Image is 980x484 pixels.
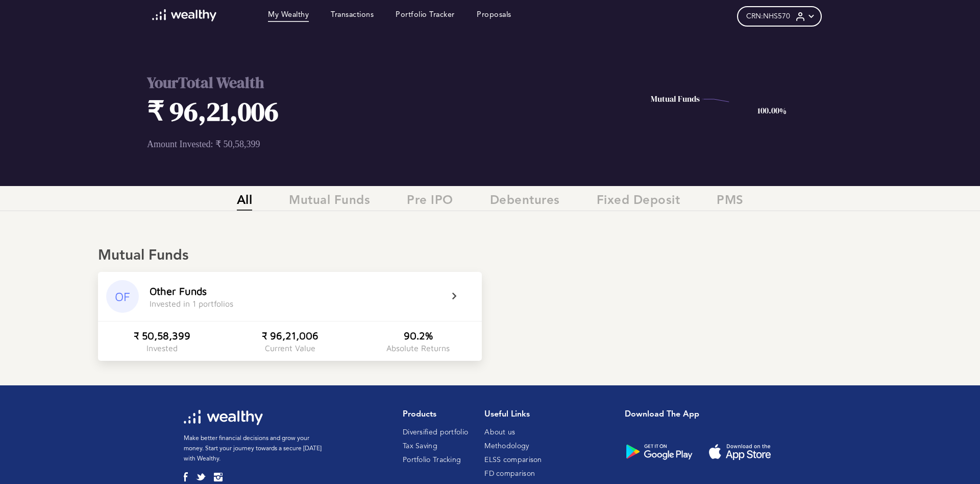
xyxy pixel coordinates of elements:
div: Invested in 1 portfolios [150,299,233,308]
a: About us [484,429,515,436]
h1: Useful Links [484,410,542,420]
a: Transactions [331,11,374,22]
p: Amount Invested: ₹ 50,58,399 [147,139,563,150]
a: Methodology [484,443,529,450]
a: Portfolio Tracker [396,11,455,22]
text: Mutual Funds [651,93,700,104]
a: Diversified portfolio [403,429,468,436]
div: ₹ 50,58,399 [134,330,190,341]
a: ELSS comparison [484,456,542,464]
div: Absolute Returns [386,343,450,353]
div: Other Funds [150,285,207,297]
span: Mutual Funds [289,194,370,211]
span: Debentures [490,194,560,211]
span: PMS [717,194,744,211]
h2: Your Total Wealth [147,72,563,93]
img: wl-logo-white.svg [184,410,263,425]
span: All [237,194,253,211]
h1: Products [403,410,468,420]
h1: Download the app [625,410,788,420]
div: OF [106,280,139,313]
span: Fixed Deposit [597,194,680,211]
a: Tax Saving [403,443,437,450]
a: My Wealthy [268,11,309,22]
div: Current Value [265,343,315,353]
span: CRN: NHS570 [746,12,790,21]
div: 90.2% [404,330,433,341]
a: FD comparison [484,470,535,477]
h1: ₹ 96,21,006 [147,93,563,129]
div: Mutual Funds [98,247,882,265]
div: ₹ 96,21,006 [262,330,318,341]
p: Make better financial decisions and grow your money. Start your journey towards a secure [DATE] w... [184,433,324,464]
text: 100.00% [757,105,787,116]
span: Pre IPO [407,194,453,211]
a: Portfolio Tracking [403,456,461,464]
iframe: Chat [937,438,972,476]
div: Invested [146,343,178,353]
a: Proposals [477,11,511,22]
img: wl-logo-white.svg [152,9,217,21]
